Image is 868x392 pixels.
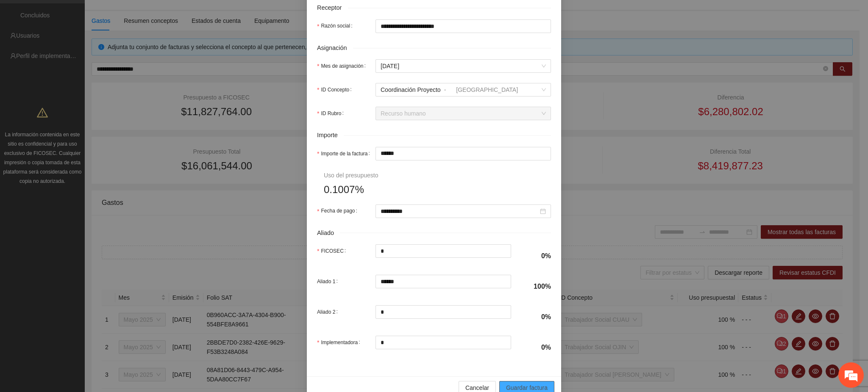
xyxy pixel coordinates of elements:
[376,336,511,349] input: Implementadora:
[317,275,341,288] label: Aliado 1:
[49,113,117,199] span: Estamos en línea.
[317,3,348,13] span: Receptor
[317,43,353,53] span: Asignación
[317,83,355,97] label: ID Concepto:
[376,19,551,33] input: Razón social:
[381,86,441,93] span: Coordinación Proyecto
[317,244,349,258] label: FICOSEC:
[4,231,161,261] textarea: Escriba su mensaje y pulse “Intro”
[317,107,347,120] label: ID Rubro:
[376,306,511,318] input: Aliado 2:
[521,312,551,322] h4: 0%
[521,282,551,291] h4: 100%
[317,228,340,238] span: Aliado
[317,130,344,140] span: Importe
[139,4,159,25] div: Minimizar ventana de chat en vivo
[317,336,364,349] label: Implementadora:
[317,204,361,218] label: Fecha de pago:
[381,60,546,72] span: Julio 2025
[44,43,142,54] div: Chatee con nosotros ahora
[324,182,364,198] span: 0.1007%
[317,19,356,33] label: Razón social:
[456,86,518,93] span: [GEOGRAPHIC_DATA]
[381,207,538,216] input: Fecha de pago:
[521,343,551,352] h4: 0%
[381,107,546,120] span: Recurso humano
[317,147,373,160] label: Importe de la factura:
[376,147,551,160] input: Importe de la factura:
[376,245,511,257] input: FICOSEC:
[324,171,378,180] div: Uso del presupuesto
[317,59,369,73] label: Mes de asignación:
[376,275,511,288] input: Aliado 1:
[521,251,551,261] h4: 0%
[444,86,446,93] span: -
[317,305,341,319] label: Aliado 2:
